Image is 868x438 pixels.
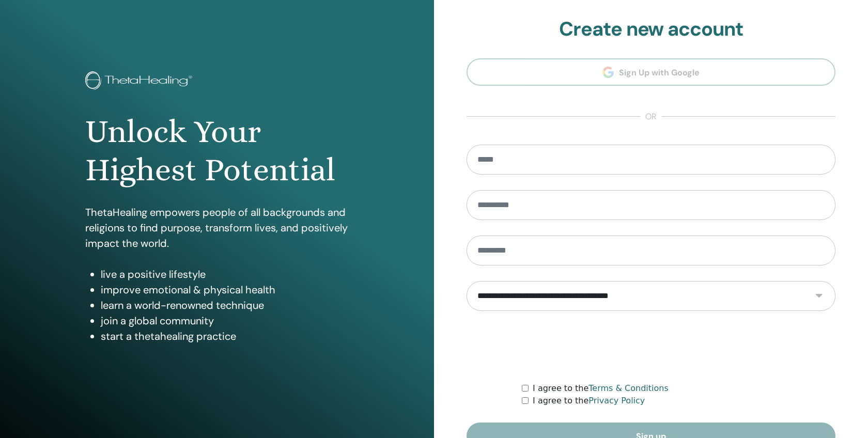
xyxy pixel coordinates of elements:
[588,383,668,393] a: Terms & Conditions
[101,313,349,328] li: join a global community
[101,267,349,282] li: live a positive lifestyle
[533,395,645,407] label: I agree to the
[533,382,669,395] label: I agree to the
[101,282,349,298] li: improve emotional & physical health
[572,326,730,367] iframe: reCAPTCHA
[101,328,349,344] li: start a thetahealing practice
[85,113,349,190] h1: Unlock Your Highest Potential
[85,205,349,251] p: ThetaHealing empowers people of all backgrounds and religions to find purpose, transform lives, a...
[640,111,662,123] span: or
[588,396,645,405] a: Privacy Policy
[467,18,835,41] h2: Create new account
[101,298,349,313] li: learn a world-renowned technique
